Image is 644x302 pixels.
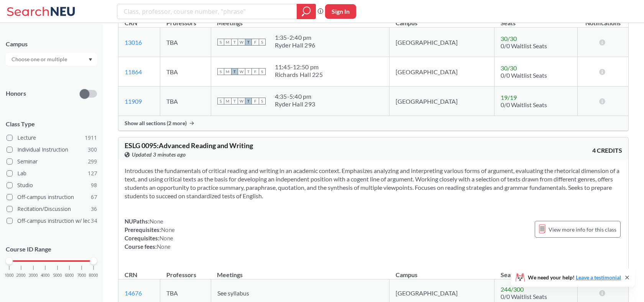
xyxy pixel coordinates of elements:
[125,289,142,297] a: 14676
[65,273,74,278] span: 6000
[224,98,231,104] span: M
[85,134,97,142] span: 1911
[501,42,547,49] span: 0/0 Waitlist Seats
[259,39,266,46] span: S
[252,98,259,104] span: F
[125,271,137,279] div: CRN
[217,289,249,297] span: See syllabus
[275,100,315,108] div: Ryder Hall 293
[6,53,97,66] div: Dropdown arrow
[275,93,315,100] div: 4:35 - 5:40 pm
[252,39,259,46] span: F
[6,245,97,254] p: Course ID Range
[259,68,266,75] span: S
[576,274,621,281] a: Leave a testimonial
[159,235,173,242] span: None
[91,193,97,201] span: 67
[224,39,231,46] span: M
[118,116,628,131] div: Show all sections (2 more)
[245,39,252,46] span: T
[125,68,142,75] a: 11864
[6,89,26,98] p: Honors
[91,181,97,189] span: 98
[125,167,622,200] section: Introduces the fundamentals of critical reading and writing in an academic context. Emphasizes an...
[275,63,323,71] div: 11:45 - 12:50 pm
[389,263,495,279] th: Campus
[297,4,316,19] div: magnifying glass
[149,218,163,225] span: None
[7,180,97,190] label: Studio
[389,87,495,116] td: [GEOGRAPHIC_DATA]
[6,40,97,48] div: Campus
[549,225,616,234] span: View more info for this class
[259,98,266,104] span: S
[217,39,224,46] span: S
[501,293,547,300] span: 0/0 Waitlist Seats
[501,35,517,42] span: 30 / 30
[77,273,86,278] span: 7000
[275,41,315,49] div: Ryder Hall 296
[157,243,171,250] span: None
[88,145,97,154] span: 300
[577,263,628,279] th: Notifications
[8,55,72,64] input: Choose one or multiple
[238,39,245,46] span: W
[7,145,97,155] label: Individual Instruction
[275,34,315,41] div: 1:35 - 2:40 pm
[7,133,97,143] label: Lecture
[501,101,547,108] span: 0/0 Waitlist Seats
[125,141,253,150] span: ESLG 0095 : Advanced Reading and Writing
[88,157,97,166] span: 299
[501,286,524,293] span: 244 / 300
[275,71,323,78] div: Richards Hall 225
[53,273,62,278] span: 5000
[302,6,311,17] svg: magnifying glass
[7,192,97,202] label: Off-campus instruction
[6,120,97,128] span: Class Type
[125,98,142,105] a: 11909
[245,98,252,104] span: T
[88,169,97,178] span: 127
[389,28,495,57] td: [GEOGRAPHIC_DATA]
[5,273,14,278] span: 1000
[91,217,97,225] span: 34
[211,263,389,279] th: Meetings
[325,4,356,19] button: Sign In
[160,263,211,279] th: Professors
[125,217,175,251] div: NUPaths: Prerequisites: Corequisites: Course fees:
[231,39,238,46] span: T
[160,87,211,116] td: TBA
[7,216,97,226] label: Off-campus instruction w/ lec
[125,39,142,46] a: 13016
[495,263,577,279] th: Seats
[245,68,252,75] span: T
[501,72,547,79] span: 0/0 Waitlist Seats
[217,68,224,75] span: S
[224,68,231,75] span: M
[89,273,98,278] span: 8000
[16,273,26,278] span: 2000
[252,68,259,75] span: F
[132,150,186,159] span: Updated 3 minutes ago
[528,275,621,280] span: We need your help!
[231,98,238,104] span: T
[161,226,175,233] span: None
[7,204,97,214] label: Recitation/Discussion
[217,98,224,104] span: S
[7,168,97,178] label: Lab
[501,64,517,72] span: 30 / 30
[389,57,495,87] td: [GEOGRAPHIC_DATA]
[123,5,291,18] input: Class, professor, course number, "phrase"
[592,146,622,155] span: 4 CREDITS
[501,94,517,101] span: 19 / 19
[7,157,97,167] label: Seminar
[160,57,211,87] td: TBA
[231,68,238,75] span: T
[238,98,245,104] span: W
[238,68,245,75] span: W
[125,19,137,27] div: CRN
[125,120,187,127] span: Show all sections (2 more)
[89,58,92,61] svg: Dropdown arrow
[91,205,97,213] span: 36
[29,273,38,278] span: 3000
